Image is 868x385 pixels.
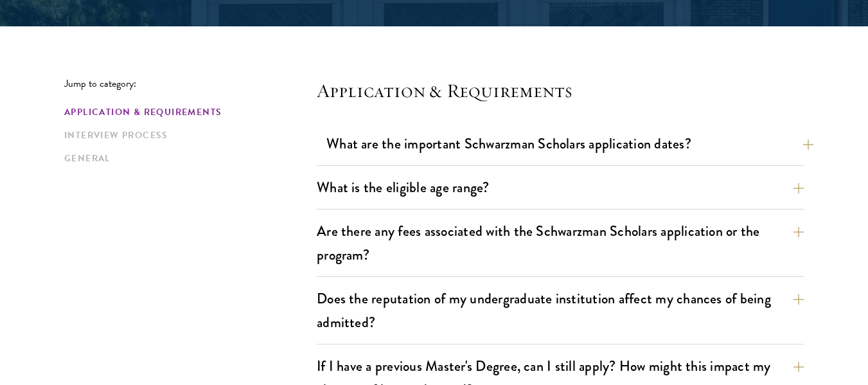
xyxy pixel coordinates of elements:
button: Are there any fees associated with the Schwarzman Scholars application or the program? [317,217,804,269]
button: Does the reputation of my undergraduate institution affect my chances of being admitted? [317,284,804,337]
button: What are the important Schwarzman Scholars application dates? [326,129,813,158]
h4: Application & Requirements [317,78,804,103]
p: Jump to category: [64,78,317,89]
a: Application & Requirements [64,105,309,119]
a: Interview Process [64,129,309,142]
a: General [64,152,309,165]
button: What is the eligible age range? [317,173,804,202]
